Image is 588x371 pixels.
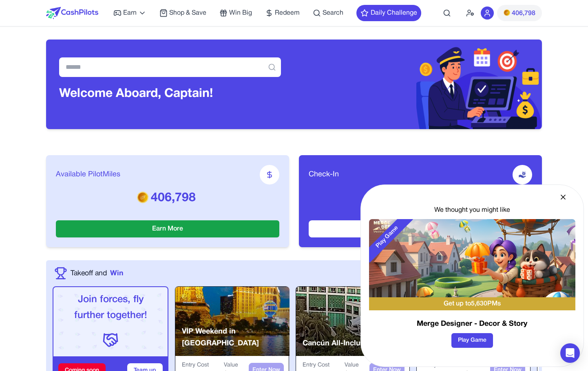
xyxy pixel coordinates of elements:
[345,361,363,369] p: Value
[309,220,532,237] button: Check-In & Claim
[309,191,532,202] p: Your daily bonus
[123,8,137,18] span: Earn
[71,268,107,279] span: Takeoff and
[219,8,252,18] a: Win Big
[113,8,146,18] a: Earn
[497,5,542,21] button: PMs406,798
[229,8,252,18] span: Win Big
[369,318,575,330] h3: Merge Designer - Decor & Story
[182,361,209,369] p: Entry Cost
[518,171,526,179] img: receive-dollar
[169,8,206,18] span: Shop & Save
[56,220,279,237] button: Earn More
[60,292,161,324] p: Join forces, fly further together!
[159,8,206,18] a: Shop & Save
[303,361,330,369] p: Entry Cost
[265,8,300,18] a: Redeem
[56,169,120,180] span: Available PilotMiles
[504,9,510,16] img: PMs
[451,333,493,348] button: Play Game
[560,343,580,363] div: Open Intercom Messenger
[369,205,575,215] div: We thought you might like
[46,7,98,19] img: CashPilots Logo
[362,211,413,263] div: Play Game
[303,338,400,349] p: Cancún All-Inclusive Resort
[110,268,123,279] span: Win
[369,297,575,310] div: Get up to 5,630 PMs
[137,191,148,203] img: PMs
[56,191,279,206] p: 406,798
[313,8,343,18] a: Search
[224,361,242,369] p: Value
[512,9,535,18] span: 406,798
[323,8,343,18] span: Search
[59,87,281,101] h3: Welcome Aboard, Captain !
[275,8,300,18] span: Redeem
[309,169,339,180] span: Check-In
[356,5,421,21] button: Daily Challenge
[369,219,575,297] img: Merge Designer - Decor & Story
[182,326,290,350] p: VIP Weekend in [GEOGRAPHIC_DATA]
[294,40,542,129] img: Header decoration
[71,268,123,279] a: Takeoff andWin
